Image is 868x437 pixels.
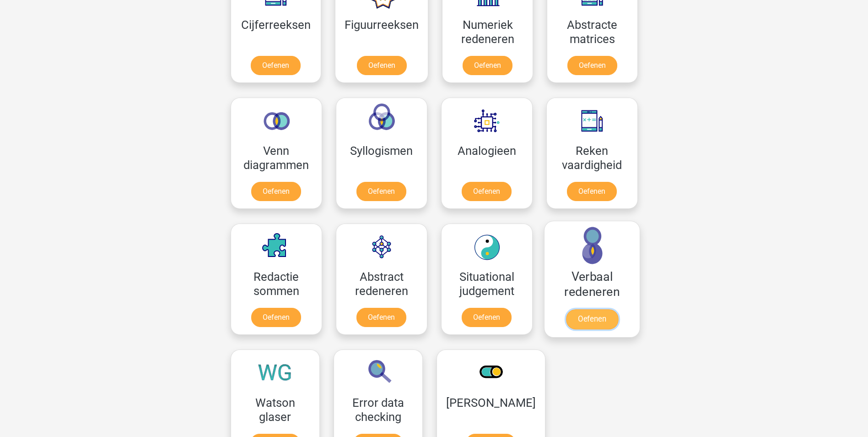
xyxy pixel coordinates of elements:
a: Oefenen [567,182,617,201]
a: Oefenen [462,182,512,201]
a: Oefenen [251,56,301,75]
a: Oefenen [566,309,618,329]
a: Oefenen [462,308,512,327]
a: Oefenen [356,308,406,327]
a: Oefenen [357,56,407,75]
a: Oefenen [567,56,617,75]
a: Oefenen [251,308,301,327]
a: Oefenen [251,182,301,201]
a: Oefenen [463,56,512,75]
a: Oefenen [356,182,406,201]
